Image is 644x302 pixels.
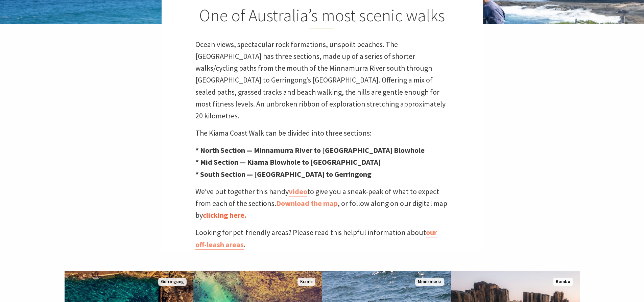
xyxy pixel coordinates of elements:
span: Minnamurra [415,278,444,286]
span: Kiama [297,278,315,286]
strong: * North Section — Minnamurra River to [GEOGRAPHIC_DATA] Blowhole [195,145,425,155]
h2: One of Australia’s most scenic walks [195,5,449,28]
a: our off-leash areas [195,228,437,249]
p: Ocean views, spectacular rock formations, unspoilt beaches. The [GEOGRAPHIC_DATA] has three secti... [195,39,449,122]
strong: * Mid Section — Kiama Blowhole to [GEOGRAPHIC_DATA] [195,157,381,167]
span: Bombo [553,278,573,286]
a: Download the map [276,199,338,208]
strong: * South Section — [GEOGRAPHIC_DATA] to Gerringong [195,169,372,179]
p: Looking for pet-friendly areas? Please read this helpful information about . [195,227,449,250]
p: We’ve put together this handy to give you a sneak-peak of what to expect from each of the section... [195,186,449,222]
p: The Kiama Coast Walk can be divided into three sections: [195,127,449,139]
a: video [289,187,307,196]
span: Gerringong [158,278,187,286]
a: clicking here. [203,210,246,220]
